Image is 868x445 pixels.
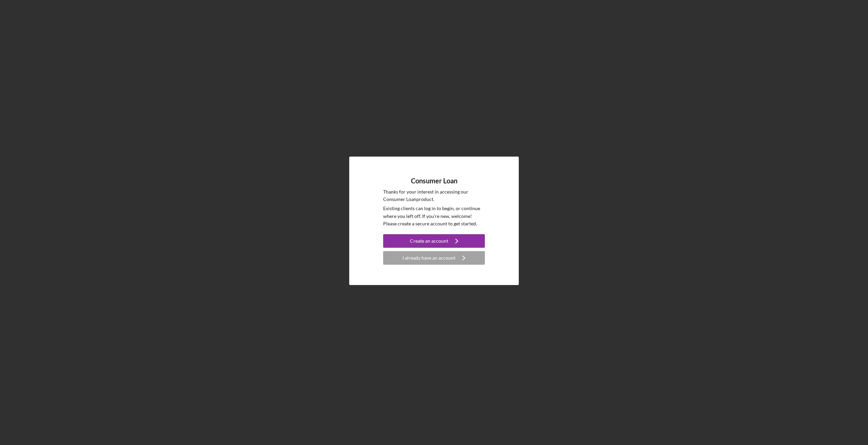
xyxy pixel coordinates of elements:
[383,251,485,265] button: I already have an account
[411,177,457,185] h4: Consumer Loan
[383,234,485,248] button: Create an account
[383,234,485,249] a: Create an account
[383,188,485,203] p: Thanks for your interest in accessing our Consumer Loan product.
[383,205,485,227] p: Existing clients can log in to begin, or continue where you left off. If you're new, welcome! Ple...
[410,234,448,248] div: Create an account
[402,251,455,265] div: I already have an account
